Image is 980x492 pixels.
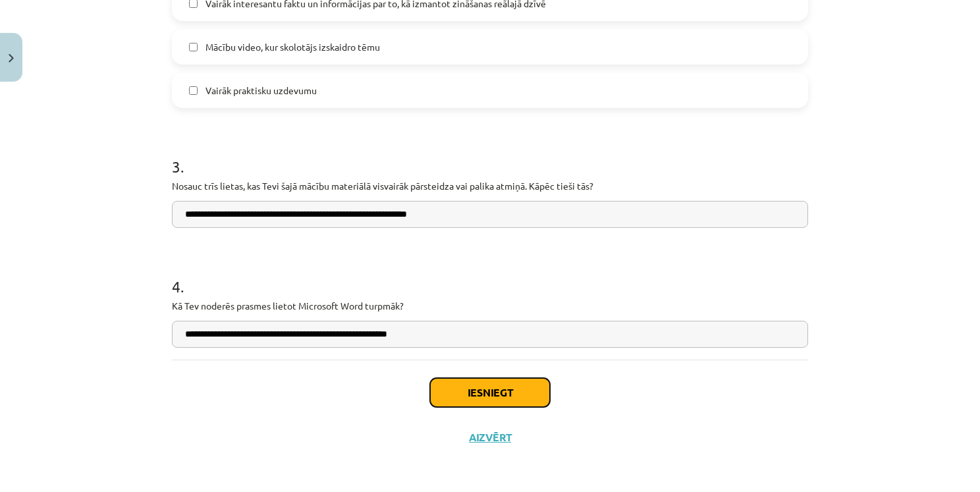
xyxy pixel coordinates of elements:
input: Vairāk praktisku uzdevumu [189,86,198,95]
p: Nosauc trīs lietas, kas Tevi šajā mācību materiālā visvairāk pārsteidza vai palika atmiņā. Kāpēc ... [172,179,808,193]
button: Iesniegt [430,378,550,407]
span: Vairāk praktisku uzdevumu [205,84,317,97]
span: Mācību video, kur skolotājs izskaidro tēmu [205,40,380,54]
p: Kā Tev noderēs prasmes lietot Microsoft Word turpmāk? [172,299,808,313]
h1: 4 . [172,254,808,295]
button: Aizvērt [465,431,515,444]
h1: 3 . [172,134,808,175]
input: Mācību video, kur skolotājs izskaidro tēmu [189,43,198,51]
img: icon-close-lesson-0947bae3869378f0d4975bcd49f059093ad1ed9edebbc8119c70593378902aed.svg [9,54,14,63]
